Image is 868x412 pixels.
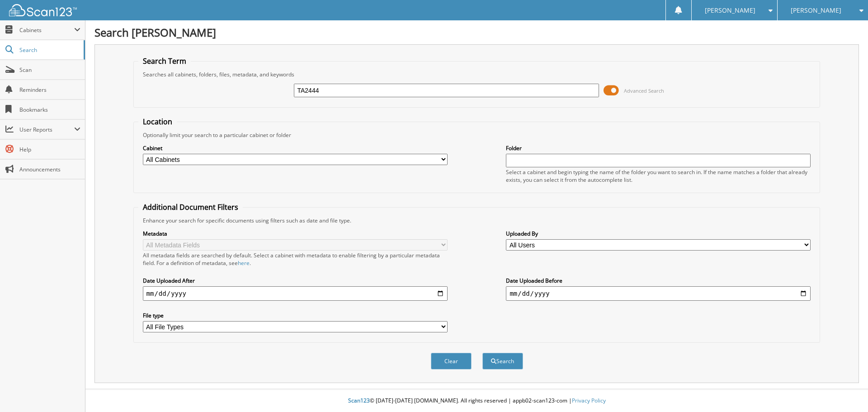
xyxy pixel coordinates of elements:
label: Date Uploaded Before [506,277,811,284]
span: Cabinets [19,26,74,34]
label: File type [143,312,448,319]
div: Select a cabinet and begin typing the name of the folder you want to search in. If the name match... [506,168,811,184]
a: Privacy Policy [572,397,606,404]
span: [PERSON_NAME] [791,8,841,13]
span: Scan123 [348,397,370,404]
span: [PERSON_NAME] [705,8,755,13]
div: Searches all cabinets, folders, files, metadata, and keywords [138,71,816,78]
span: Advanced Search [624,87,664,94]
label: Folder [506,144,811,152]
div: All metadata fields are searched by default. Select a cabinet with metadata to enable filtering b... [143,251,448,267]
button: Search [482,353,523,369]
h1: Search [PERSON_NAME] [94,25,859,40]
label: Metadata [143,230,448,237]
span: Search [19,46,79,54]
span: Reminders [19,86,80,94]
span: Scan [19,66,80,74]
span: Help [19,146,80,153]
button: Clear [431,353,472,369]
span: Bookmarks [19,106,80,114]
input: start [143,286,448,301]
legend: Location [138,117,177,127]
div: Enhance your search for specific documents using filters such as date and file type. [138,217,816,224]
label: Cabinet [143,144,448,152]
div: © [DATE]-[DATE] [DOMAIN_NAME]. All rights reserved | appb02-scan123-com | [85,390,868,412]
img: scan123-logo-white.svg [9,4,77,16]
legend: Search Term [138,56,191,66]
span: Announcements [19,166,80,173]
div: Optionally limit your search to a particular cabinet or folder [138,131,816,139]
a: here [238,259,250,267]
label: Uploaded By [506,230,811,237]
legend: Additional Document Filters [138,202,243,212]
input: end [506,286,811,301]
span: User Reports [19,126,74,133]
label: Date Uploaded After [143,277,448,284]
